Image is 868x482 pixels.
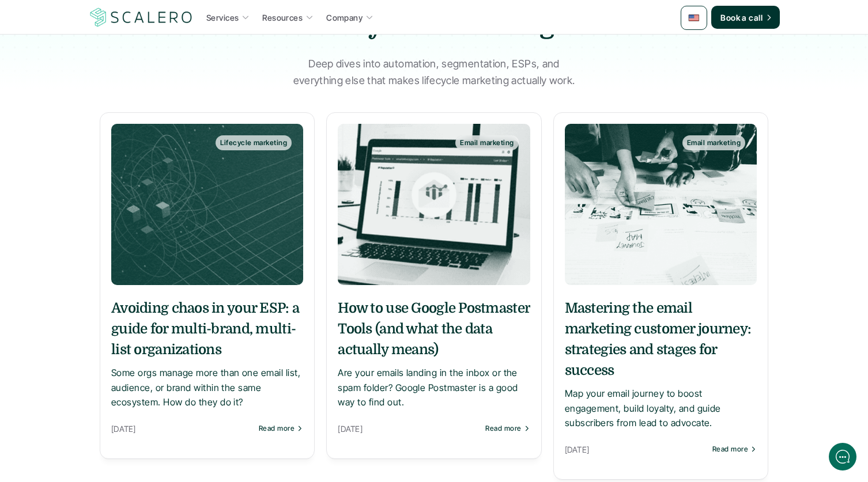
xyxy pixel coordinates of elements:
a: Mastering the email marketing customer journey: strategies and stages for successMap your email j... [565,298,757,431]
p: Read more [259,424,295,432]
h5: Mastering the email marketing customer journey: strategies and stages for success [565,298,757,381]
p: Company [326,12,363,24]
a: How to use Google Postmaster Tools (and what the data actually means)Are your emails landing in t... [338,298,530,410]
p: Are your emails landing in the inbox or the spam folder? Google Postmaster is a good way to find ... [338,366,530,410]
a: Read more [259,424,303,432]
p: [DATE] [111,422,253,436]
img: Foto de <a href="https://unsplash.com/es/@uxindo?utm_content=creditCopyText&utm_medium=referral&u... [565,124,757,285]
p: Some orgs manage more than one email list, audience, or brand within the same ecosystem. How do t... [111,366,303,410]
h5: Avoiding chaos in your ESP: a guide for multi-brand, multi-list organizations [111,298,303,360]
p: Read more [485,424,521,432]
p: Services [206,12,239,24]
p: Deep dives into automation, segmentation, ESPs, and everything else that makes lifecycle marketin... [290,56,578,89]
p: Lifecycle marketing [220,139,287,147]
a: Avoiding chaos in your ESP: a guide for multi-brand, multi-list organizationsSome orgs manage mor... [111,298,303,410]
p: Resources [262,12,303,24]
a: Book a call [711,6,780,29]
span: We run on Gist [96,403,146,410]
p: [DATE] [338,422,480,436]
img: Scalero company logotype [88,6,194,28]
h1: Hi! Welcome to [GEOGRAPHIC_DATA]. [17,56,213,74]
p: Email marketing [460,139,514,147]
img: 🇺🇸 [688,12,700,24]
p: [DATE] [565,442,707,457]
a: Created with SoraLifecycle marketing [111,124,303,285]
span: New conversation [74,160,138,169]
img: Created with Sora [111,124,303,285]
img: Foto de <a href="https://unsplash.com/es/@cgower?utm_content=creditCopyText&utm_medium=referral&u... [338,124,530,285]
p: Email marketing [687,139,741,147]
iframe: gist-messenger-bubble-iframe [829,443,856,470]
p: Read more [712,445,748,453]
p: Map your email journey to boost engagement, build loyalty, and guide subscribers from lead to adv... [565,386,757,431]
h2: Let us know if we can help with lifecycle marketing. [17,77,213,132]
a: Read more [712,445,757,453]
a: Read more [485,424,530,432]
a: Scalero company logotype [88,7,194,28]
h5: How to use Google Postmaster Tools (and what the data actually means) [338,298,530,360]
button: New conversation [18,153,213,176]
p: Book a call [720,12,763,24]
